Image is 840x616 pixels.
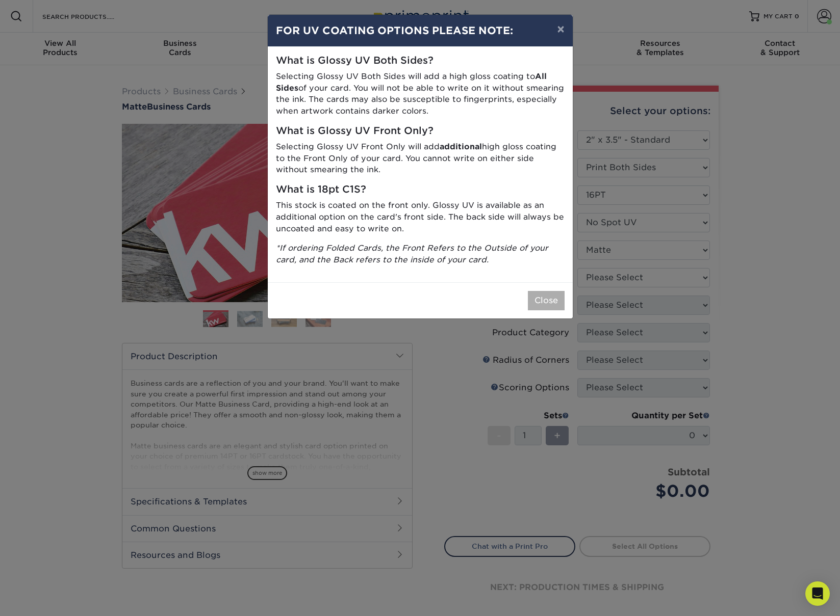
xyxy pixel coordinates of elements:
[805,581,830,606] div: Open Intercom Messenger
[276,184,565,196] h5: What is 18pt C1S?
[276,200,565,234] p: This stock is coated on the front only. Glossy UV is available as an additional option on the car...
[528,291,565,310] button: Close
[549,15,572,43] button: ×
[276,141,565,176] p: Selecting Glossy UV Front Only will add high gloss coating to the Front Only of your card. You ca...
[276,23,565,38] h4: FOR UV COATING OPTIONS PLEASE NOTE:
[276,71,565,117] p: Selecting Glossy UV Both Sides will add a high gloss coating to of your card. You will not be abl...
[276,55,565,67] h5: What is Glossy UV Both Sides?
[440,142,482,151] strong: additional
[276,243,548,264] i: *If ordering Folded Cards, the Front Refers to the Outside of your card, and the Back refers to t...
[276,71,547,93] strong: All Sides
[276,125,565,137] h5: What is Glossy UV Front Only?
